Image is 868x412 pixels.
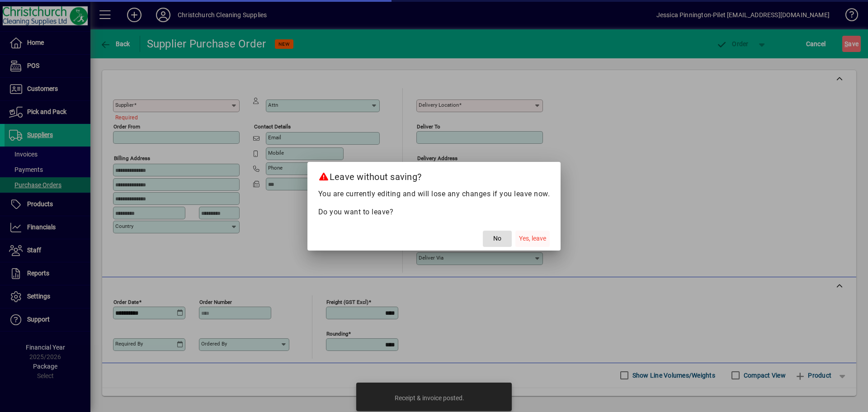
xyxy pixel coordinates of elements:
button: Yes, leave [515,231,550,247]
span: No [493,234,501,243]
p: Do you want to leave? [318,207,550,218]
span: Yes, leave [519,234,546,243]
h2: Leave without saving? [307,162,561,188]
p: You are currently editing and will lose any changes if you leave now. [318,189,550,199]
button: No [483,231,512,247]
